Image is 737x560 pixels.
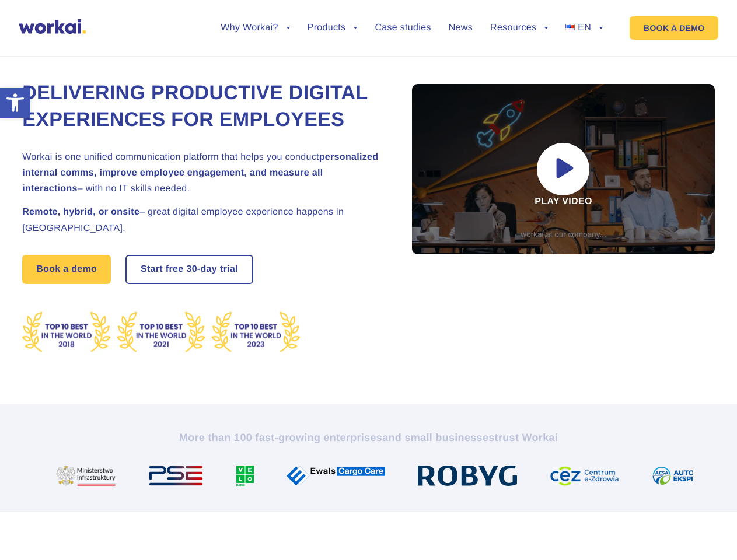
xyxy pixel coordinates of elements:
a: News [449,23,473,33]
h1: Delivering Productive Digital Experiences for Employees [22,80,384,134]
h2: Workai is one unified communication platform that helps you conduct – with no IT skills needed. [22,149,384,197]
i: 30-day [186,265,217,274]
a: Why Workai? [221,23,289,33]
i: and small businesses [382,432,494,443]
a: BOOK A DEMO [630,16,718,40]
strong: personalized internal comms, improve employee engagement, and measure all interactions [22,152,378,194]
span: EN [578,23,591,33]
strong: Remote, hybrid, or onsite [22,207,139,217]
a: Resources [490,23,548,33]
h2: – great digital employee experience happens in [GEOGRAPHIC_DATA]. [22,204,384,236]
a: Book a demo [22,255,111,284]
a: Start free30-daytrial [127,256,252,283]
h2: More than 100 fast-growing enterprises trust Workai [45,430,693,444]
a: Case studies [375,23,431,33]
div: Play video [412,84,715,254]
a: Products [308,23,358,33]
